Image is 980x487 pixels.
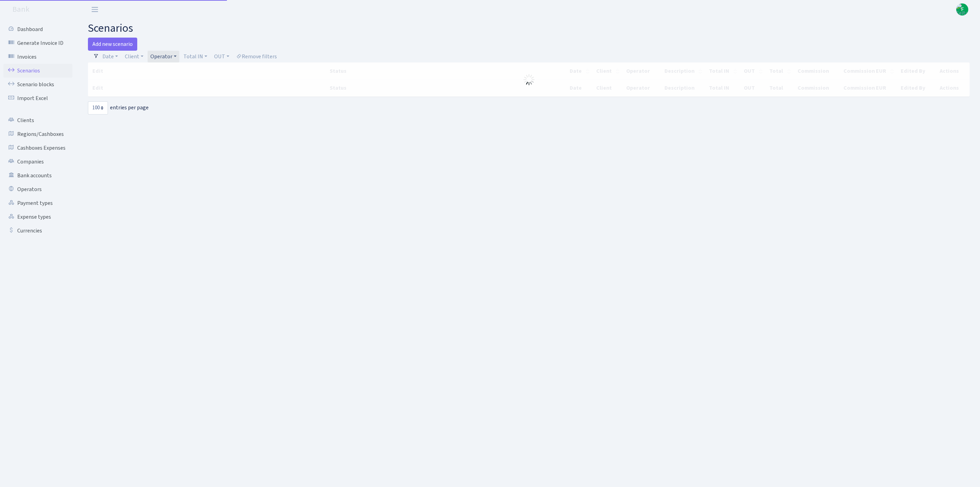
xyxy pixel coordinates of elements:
select: entries per page [88,101,108,115]
span: scenarios [88,20,133,36]
a: Cashboxes Expenses [3,141,72,155]
a: Total IN [181,51,210,62]
a: Generate Invoice ID [3,36,72,50]
a: Expense types [3,210,72,224]
a: Payment types [3,196,72,210]
button: Toggle navigation [86,4,103,15]
a: Add new scenario [88,38,137,51]
a: Import Excel [3,91,72,105]
a: Invoices [3,50,72,64]
label: entries per page [88,101,149,115]
a: Currencies [3,224,72,238]
a: OUT [211,51,232,62]
a: Dashboard [3,22,72,36]
img: Feitan [956,3,968,16]
a: Remove filters [233,51,280,62]
a: Date [100,51,121,62]
a: Operators [3,182,72,196]
img: Processing... [523,74,534,85]
a: Bank accounts [3,169,72,182]
a: Operator [148,51,179,62]
a: Clients [3,113,72,127]
a: Regions/Cashboxes [3,127,72,141]
a: Client [122,51,146,62]
a: Scenario blocks [3,78,72,91]
a: F [956,3,968,16]
a: Companies [3,155,72,169]
a: Scenarios [3,64,72,78]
